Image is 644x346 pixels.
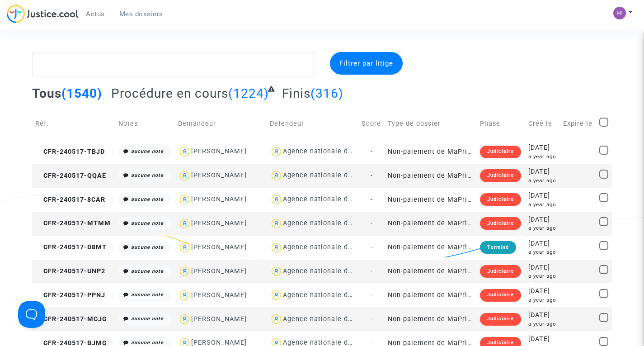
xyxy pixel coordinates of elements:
[35,148,105,156] span: CFR-240517-TBJD
[480,289,521,302] div: Judiciaire
[7,5,79,23] img: jc-logo.svg
[61,86,102,101] span: (1540)
[35,219,111,227] span: CFR-240517-MTMM
[131,196,164,202] i: aucune note
[175,108,267,140] td: Demandeur
[178,193,191,206] img: icon-user.svg
[528,320,557,328] div: a year ago
[371,196,373,204] span: -
[560,108,596,140] td: Expire le
[35,172,106,180] span: CFR-240517-QQAE
[528,272,557,280] div: a year ago
[528,215,557,225] div: [DATE]
[385,260,476,284] td: Non-paiement de MaPrimeRenov' par l'ANAH (mandataire DRAPO)
[86,10,105,18] span: Actus
[191,171,247,179] div: [PERSON_NAME]
[178,289,191,302] img: icon-user.svg
[270,145,283,158] img: icon-user.svg
[79,7,112,21] a: Actus
[371,315,373,323] span: -
[35,315,107,323] span: CFR-240517-MCJG
[18,301,45,328] iframe: Help Scout Beacon - Open
[613,7,626,19] img: 73adda73793dbbda753bb9bae147f33f
[178,217,191,230] img: icon-user.svg
[270,313,283,326] img: icon-user.svg
[32,108,115,140] td: Réf.
[385,212,476,236] td: Non-paiement de MaPrimeRenov' par l'ANAH (mandataire DRAPO)
[283,243,382,251] div: Agence nationale de l'habitat
[371,243,373,251] span: -
[270,265,283,278] img: icon-user.svg
[35,291,105,299] span: CFR-240517-PPNJ
[131,244,164,250] i: aucune note
[528,167,557,177] div: [DATE]
[191,243,247,251] div: [PERSON_NAME]
[191,267,247,275] div: [PERSON_NAME]
[358,108,385,140] td: Score
[115,108,175,140] td: Notes
[178,169,191,182] img: icon-user.svg
[191,315,247,323] div: [PERSON_NAME]
[270,169,283,182] img: icon-user.svg
[35,267,105,275] span: CFR-240517-UNP2
[131,268,164,274] i: aucune note
[131,172,164,178] i: aucune note
[480,217,521,230] div: Judiciaire
[178,313,191,326] img: icon-user.svg
[283,267,382,275] div: Agence nationale de l'habitat
[131,148,164,154] i: aucune note
[178,241,191,254] img: icon-user.svg
[111,86,228,101] span: Procédure en cours
[283,315,382,323] div: Agence nationale de l'habitat
[131,292,164,298] i: aucune note
[131,220,164,226] i: aucune note
[131,316,164,322] i: aucune note
[480,193,521,206] div: Judiciaire
[371,291,373,299] span: -
[528,334,557,344] div: [DATE]
[310,86,343,101] span: (316)
[371,219,373,227] span: -
[528,286,557,296] div: [DATE]
[371,172,373,180] span: -
[528,263,557,273] div: [DATE]
[282,86,310,101] span: Finis
[528,201,557,209] div: a year ago
[270,217,283,230] img: icon-user.svg
[528,248,557,256] div: a year ago
[35,243,107,251] span: CFR-240517-D8MT
[528,224,557,232] div: a year ago
[385,188,476,212] td: Non-paiement de MaPrimeRenov' par l'ANAH (mandataire DRAPO)
[32,86,61,101] span: Tous
[528,239,557,249] div: [DATE]
[112,7,170,21] a: Mes dossiers
[228,86,269,101] span: (1224)
[528,191,557,201] div: [DATE]
[178,265,191,278] img: icon-user.svg
[191,219,247,227] div: [PERSON_NAME]
[480,146,521,158] div: Judiciaire
[528,153,557,161] div: a year ago
[283,219,382,227] div: Agence nationale de l'habitat
[119,10,163,18] span: Mes dossiers
[191,291,247,299] div: [PERSON_NAME]
[283,171,382,179] div: Agence nationale de l'habitat
[480,265,521,278] div: Judiciaire
[480,169,521,182] div: Judiciaire
[480,241,516,254] div: Terminé
[35,196,105,204] span: CFR-240517-8CAR
[191,195,247,203] div: [PERSON_NAME]
[339,59,393,67] span: Filtrer par litige
[371,148,373,156] span: -
[270,289,283,302] img: icon-user.svg
[178,145,191,158] img: icon-user.svg
[283,195,382,203] div: Agence nationale de l'habitat
[480,313,521,326] div: Judiciaire
[477,108,525,140] td: Phase
[385,140,476,164] td: Non-paiement de MaPrimeRenov' par l'ANAH (mandataire DRAPO)
[528,296,557,304] div: a year ago
[528,310,557,320] div: [DATE]
[270,193,283,206] img: icon-user.svg
[267,108,358,140] td: Defendeur
[131,340,164,346] i: aucune note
